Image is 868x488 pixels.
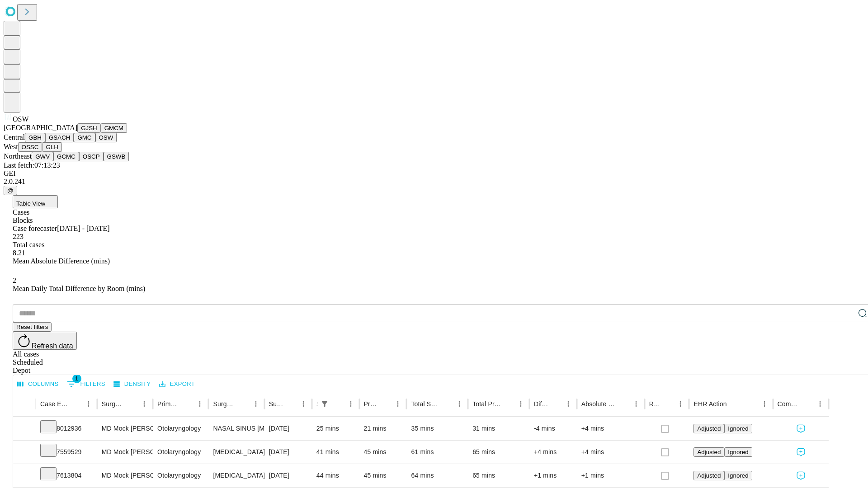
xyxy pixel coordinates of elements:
div: GEI [4,169,864,178]
button: Sort [440,398,453,410]
button: Adjusted [693,424,724,433]
div: Scheduled In Room Duration [316,400,317,408]
button: Menu [453,398,466,410]
span: Last fetch: 07:13:23 [4,161,60,169]
div: Comments [778,400,800,408]
div: EHR Action [693,400,726,408]
div: Otolaryngology [157,417,204,440]
div: 35 mins [411,417,463,440]
span: [GEOGRAPHIC_DATA] [4,124,77,131]
span: Table View [16,200,45,207]
span: Mean Daily Total Difference by Room (mins) [13,285,145,292]
span: Adjusted [697,425,721,432]
div: Surgery Name [213,400,236,408]
button: Show filters [65,377,108,391]
span: Reset filters [16,324,48,330]
button: Menu [562,398,575,410]
div: 44 mins [316,464,355,487]
span: Northeast [4,152,32,160]
button: OSW [95,133,117,142]
button: Refresh data [13,332,77,350]
span: Ignored [728,472,748,479]
div: NASAL SINUS [MEDICAL_DATA] CONTROL NASAL SINUS HEMORRHAGE [213,417,259,440]
button: Sort [125,398,138,410]
div: -4 mins [534,417,572,440]
button: Ignored [724,424,752,433]
div: Otolaryngology [157,464,204,487]
button: Menu [344,398,357,410]
div: Total Scheduled Duration [411,400,439,408]
button: Ignored [724,471,752,480]
button: Sort [70,398,82,410]
button: Select columns [15,377,61,391]
div: 31 mins [472,417,525,440]
span: Total cases [13,241,44,249]
div: [DATE] [269,417,307,440]
div: [DATE] [269,464,307,487]
button: GWV [32,152,53,161]
div: 7613804 [40,464,93,487]
span: OSW [13,115,29,123]
div: 21 mins [364,417,402,440]
button: Density [111,377,153,391]
button: Show filters [318,398,331,410]
button: Sort [237,398,250,410]
span: @ [7,187,14,194]
button: GCMC [53,152,79,161]
button: Sort [801,398,814,410]
div: Otolaryngology [157,441,204,464]
div: 45 mins [364,464,402,487]
button: OSCP [79,152,104,161]
span: 223 [13,233,24,240]
div: 64 mins [411,464,463,487]
button: Table View [13,195,58,208]
button: GMCM [101,123,127,133]
button: GJSH [77,123,101,133]
div: [DATE] [269,441,307,464]
button: Menu [630,398,642,410]
div: [MEDICAL_DATA] UNDER AGE [DEMOGRAPHIC_DATA] [213,464,259,487]
div: +4 mins [581,441,640,464]
button: Menu [514,398,527,410]
div: +1 mins [581,464,640,487]
span: 1 [72,374,81,383]
div: MD Mock [PERSON_NAME] [102,417,148,440]
button: Expand [18,468,31,484]
div: Resolved in EHR [649,400,661,408]
button: Expand [18,445,31,460]
div: Case Epic Id [40,400,69,408]
button: Adjusted [693,447,724,457]
div: Absolute Difference [581,400,616,408]
button: Menu [392,398,404,410]
div: MD Mock [PERSON_NAME] [102,464,148,487]
span: Refresh data [32,342,73,350]
span: 8.21 [13,249,25,257]
button: Sort [332,398,344,410]
div: 1 active filter [318,398,331,410]
div: +1 mins [534,464,572,487]
button: GSWB [104,152,129,161]
button: Sort [617,398,630,410]
button: Ignored [724,447,752,457]
button: GMC [74,133,95,142]
span: Adjusted [697,449,721,455]
div: Primary Service [157,400,180,408]
div: Surgery Date [269,400,283,408]
div: Predicted In Room Duration [364,400,378,408]
button: Sort [284,398,297,410]
button: Sort [728,398,741,410]
span: [DATE] - [DATE] [57,225,109,232]
button: GLH [42,142,61,152]
span: Case forecaster [13,225,57,232]
button: Export [157,377,197,391]
button: Menu [193,398,206,410]
button: Menu [82,398,95,410]
button: OSSC [18,142,42,152]
div: +4 mins [534,441,572,464]
div: 45 mins [364,441,402,464]
button: Expand [18,421,31,437]
button: Menu [297,398,310,410]
div: 8012936 [40,417,93,440]
button: Sort [549,398,562,410]
button: Menu [138,398,151,410]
